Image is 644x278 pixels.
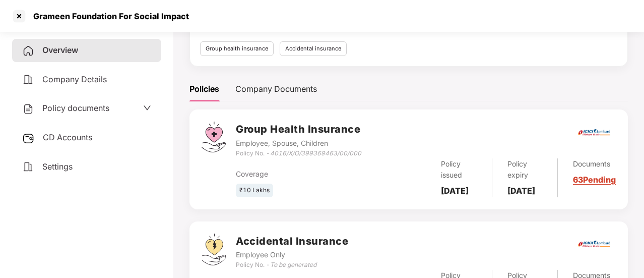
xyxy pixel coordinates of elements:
i: 4016/X/O/399369463/00/000 [270,149,361,157]
span: down [143,104,151,112]
div: Employee, Spouse, Children [236,138,361,149]
img: svg+xml;base64,PHN2ZyB4bWxucz0iaHR0cDovL3d3dy53My5vcmcvMjAwMC9zdmciIHdpZHRoPSIyNCIgaGVpZ2h0PSIyNC... [22,161,34,173]
div: Employee Only [236,249,348,260]
div: Policy expiry [507,158,542,181]
div: Policy No. - [236,260,348,270]
div: Documents [573,158,616,170]
div: Grameen Foundation For Social Impact [27,11,189,21]
div: Company Documents [235,83,317,95]
span: CD Accounts [43,132,92,142]
div: ₹10 Lakhs [236,184,273,197]
img: icici.png [576,238,612,250]
a: 63 Pending [573,175,616,185]
div: Coverage [236,169,362,180]
i: To be generated [270,261,316,268]
span: Settings [42,161,73,172]
h3: Accidental Insurance [236,234,348,249]
b: [DATE] [441,186,469,196]
img: svg+xml;base64,PHN2ZyB4bWxucz0iaHR0cDovL3d3dy53My5vcmcvMjAwMC9zdmciIHdpZHRoPSI0OS4zMjEiIGhlaWdodD... [202,234,226,265]
div: Accidental insurance [280,41,347,56]
h3: Group Health Insurance [236,122,361,137]
b: [DATE] [507,186,535,196]
span: Policy documents [42,103,109,113]
img: icici.png [576,126,612,139]
img: svg+xml;base64,PHN2ZyB4bWxucz0iaHR0cDovL3d3dy53My5vcmcvMjAwMC9zdmciIHdpZHRoPSI0Ny43MTQiIGhlaWdodD... [202,122,226,152]
div: Policy issued [441,158,476,181]
img: svg+xml;base64,PHN2ZyB4bWxucz0iaHR0cDovL3d3dy53My5vcmcvMjAwMC9zdmciIHdpZHRoPSIyNCIgaGVpZ2h0PSIyNC... [22,103,34,115]
span: Company Details [42,74,107,84]
img: svg+xml;base64,PHN2ZyB4bWxucz0iaHR0cDovL3d3dy53My5vcmcvMjAwMC9zdmciIHdpZHRoPSIyNCIgaGVpZ2h0PSIyNC... [22,74,34,86]
div: Policy No. - [236,149,361,158]
img: svg+xml;base64,PHN2ZyB3aWR0aD0iMjUiIGhlaWdodD0iMjQiIHZpZXdCb3g9IjAgMCAyNSAyNCIgZmlsbD0ibm9uZSIgeG... [22,132,35,144]
img: svg+xml;base64,PHN2ZyB4bWxucz0iaHR0cDovL3d3dy53My5vcmcvMjAwMC9zdmciIHdpZHRoPSIyNCIgaGVpZ2h0PSIyNC... [22,45,34,57]
div: Policies [189,83,219,95]
span: Overview [42,45,78,55]
div: Group health insurance [200,41,274,56]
